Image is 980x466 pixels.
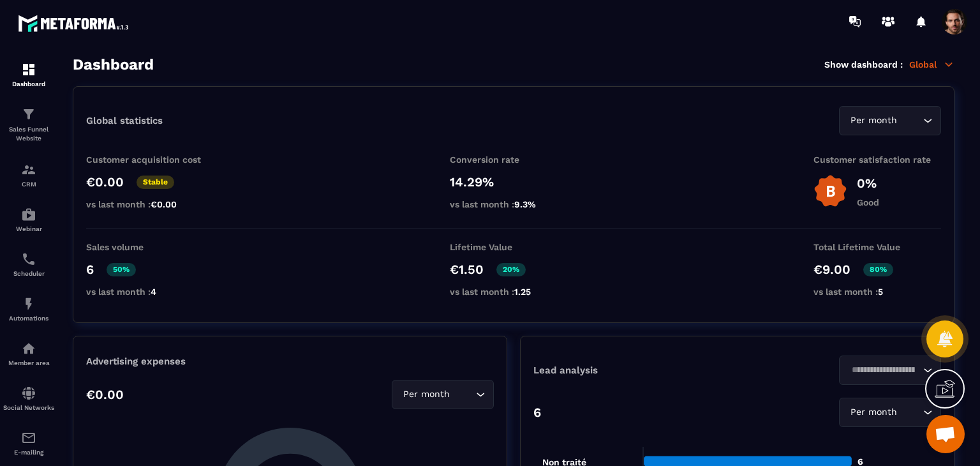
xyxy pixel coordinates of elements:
[3,80,54,87] p: Dashboard
[21,386,36,401] img: social-network
[392,380,494,409] div: Search for option
[813,262,850,277] p: €9.00
[813,174,847,208] img: b-badge-o.b3b20ee6.svg
[926,415,965,453] div: Mở cuộc trò chuyện
[3,404,54,411] p: Social Networks
[847,363,920,377] input: Search for option
[3,225,54,232] p: Webinar
[900,405,920,419] input: Search for option
[107,263,136,276] p: 50%
[3,153,54,197] a: formationformationCRM
[151,287,156,297] span: 4
[21,207,36,222] img: automations
[533,365,738,376] p: Lead analysis
[3,270,54,277] p: Scheduler
[813,242,941,252] p: Total Lifetime Value
[813,154,941,165] p: Customer satisfaction rate
[533,405,541,420] p: 6
[496,263,526,276] p: 20%
[857,197,879,207] p: Good
[452,387,473,402] input: Search for option
[86,174,124,190] p: €0.00
[86,287,214,297] p: vs last month :
[21,252,36,267] img: scheduler
[21,62,36,77] img: formation
[450,199,577,209] p: vs last month :
[878,287,883,297] span: 5
[86,115,163,126] p: Global statistics
[909,59,954,70] p: Global
[3,197,54,242] a: automationsautomationsWebinar
[839,356,941,385] div: Search for option
[900,114,920,128] input: Search for option
[450,242,577,252] p: Lifetime Value
[151,199,177,209] span: €0.00
[86,356,494,367] p: Advertising expenses
[3,315,54,322] p: Automations
[3,376,54,421] a: social-networksocial-networkSocial Networks
[86,242,214,252] p: Sales volume
[514,287,531,297] span: 1.25
[863,263,893,276] p: 80%
[839,398,941,427] div: Search for option
[3,449,54,456] p: E-mailing
[3,287,54,331] a: automationsautomationsAutomations
[857,176,879,191] p: 0%
[847,405,900,419] span: Per month
[137,176,174,189] p: Stable
[450,287,577,297] p: vs last month :
[86,154,214,165] p: Customer acquisition cost
[86,199,214,209] p: vs last month :
[21,107,36,122] img: formation
[3,331,54,376] a: automationsautomationsMember area
[824,59,903,70] p: Show dashboard :
[3,242,54,287] a: schedulerschedulerScheduler
[450,154,577,165] p: Conversion rate
[73,56,154,73] h3: Dashboard
[3,97,54,153] a: formationformationSales Funnel Website
[21,430,36,446] img: email
[813,287,941,297] p: vs last month :
[400,387,452,402] span: Per month
[86,262,94,277] p: 6
[21,341,36,356] img: automations
[18,11,133,35] img: logo
[21,162,36,177] img: formation
[450,262,484,277] p: €1.50
[450,174,577,190] p: 14.29%
[3,125,54,143] p: Sales Funnel Website
[86,387,124,402] p: €0.00
[514,199,536,209] span: 9.3%
[839,106,941,135] div: Search for option
[21,296,36,312] img: automations
[3,421,54,465] a: emailemailE-mailing
[3,359,54,366] p: Member area
[847,114,900,128] span: Per month
[3,181,54,188] p: CRM
[3,52,54,97] a: formationformationDashboard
